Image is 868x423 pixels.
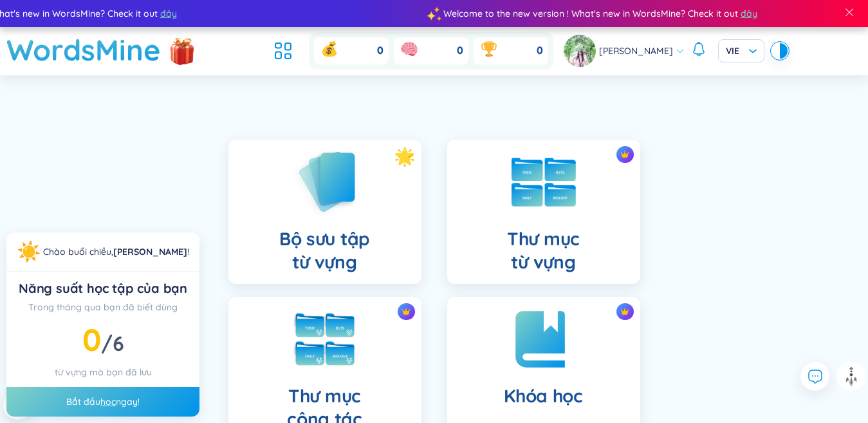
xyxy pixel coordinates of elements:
[457,44,463,58] span: 0
[43,246,113,258] span: Chào buổi chiều ,
[537,44,543,58] span: 0
[599,44,673,58] span: [PERSON_NAME]
[841,366,862,387] img: to top
[402,307,411,316] img: crown icon
[377,44,383,58] span: 0
[620,307,629,316] img: crown icon
[6,27,161,73] a: WordsMine
[6,387,199,417] div: Bắt đầu ngay!
[728,6,744,21] span: đây
[507,227,580,274] h4: Thư mục từ vựng
[43,245,189,259] div: !
[504,384,583,408] h4: Khóa học
[279,227,370,274] h4: Bộ sưu tập từ vựng
[147,6,164,21] span: đây
[434,140,653,284] a: crown iconThư mụctừ vựng
[113,330,124,356] span: 6
[169,33,195,71] img: flashSalesIcon.a7f4f837.png
[216,140,434,284] a: Bộ sưu tậptừ vựng
[620,150,629,159] img: crown icon
[726,44,757,57] span: ENG
[82,320,101,359] span: 0
[564,35,599,67] a: avatar
[17,279,189,297] div: Năng suất học tập của bạn
[101,330,124,356] span: /
[17,300,189,314] div: Trong tháng qua bạn đã biết dùng
[17,365,189,379] div: từ vựng mà bạn đã lưu
[100,396,116,408] a: học
[564,35,596,67] img: avatar
[113,246,187,258] a: [PERSON_NAME]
